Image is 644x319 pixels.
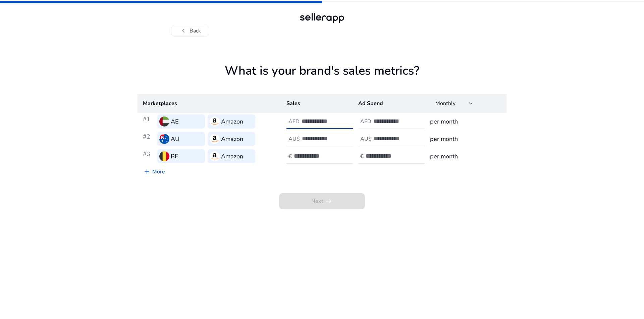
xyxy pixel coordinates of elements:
[143,132,155,146] h3: #2
[221,134,243,144] h3: Amazon
[143,149,155,163] h3: #3
[430,117,501,126] h3: per month
[288,118,300,125] h4: AED
[430,134,501,144] h3: per month
[138,64,506,94] h1: What is your brand's sales metrics?
[138,165,170,178] a: More
[143,114,155,129] h3: #1
[360,153,364,160] h4: €
[288,136,300,142] h4: AU$
[171,152,178,161] h3: BE
[179,27,187,35] span: chevron_left
[138,94,281,113] th: Marketplaces
[221,117,243,126] h3: Amazon
[288,153,292,160] h4: €
[353,94,425,113] th: Ad Spend
[159,151,169,161] img: be.svg
[281,94,353,113] th: Sales
[221,152,243,161] h3: Amazon
[360,118,371,125] h4: AED
[171,117,179,126] h3: AE
[171,134,179,144] h3: AU
[143,168,151,176] span: add
[435,100,455,107] span: Monthly
[159,116,169,127] img: ae.svg
[430,152,501,161] h3: per month
[171,25,209,37] button: chevron_leftBack
[360,136,372,142] h4: AU$
[159,134,169,144] img: au.svg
